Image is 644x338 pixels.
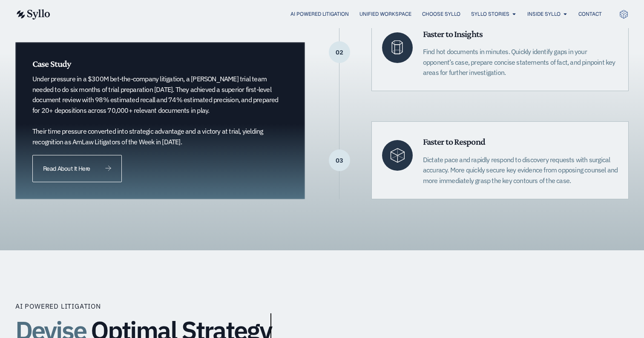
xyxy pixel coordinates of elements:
[422,10,460,18] a: Choose Syllo
[423,136,485,147] span: Faster to Respond
[329,160,350,161] p: 03
[527,10,561,18] a: Inside Syllo
[32,74,279,147] p: Under pressure in a $300M bet-the-company litigation, a [PERSON_NAME] trial team needed to do six...
[15,9,50,20] img: syllo
[67,10,602,18] nav: Menu
[471,10,509,18] a: Syllo Stories
[578,10,602,18] a: Contact
[290,10,349,18] a: AI Powered Litigation
[423,155,618,186] p: Dictate pace and rapidly respond to discovery requests with surgical accuracy. More quickly secur...
[32,58,71,69] span: Case Study
[32,155,122,182] a: Read About It Here
[43,166,90,172] span: Read About It Here
[423,29,483,39] span: Faster to Insights
[359,10,411,18] a: Unified Workspace
[423,46,618,78] p: Find hot documents in minutes. Quickly identify gaps in your opponent’s case, prepare concise sta...
[67,10,602,18] div: Menu Toggle
[15,301,101,311] p: AI Powered Litigation
[329,52,350,53] p: 02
